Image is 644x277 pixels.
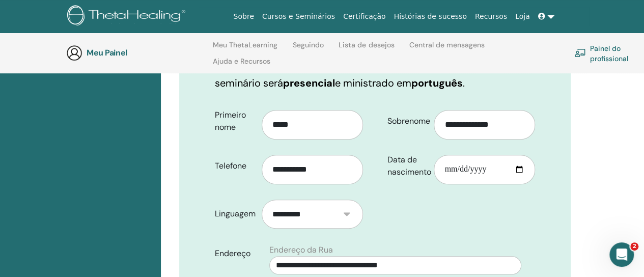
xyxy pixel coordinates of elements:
font: Recursos [475,12,507,20]
a: Cursos e Seminários [258,7,339,26]
font: Seguindo [293,40,324,49]
font: Certificação [343,12,385,20]
a: Seguindo [293,41,324,57]
font: português [411,76,463,90]
font: Lista de desejos [339,40,394,49]
font: Endereço da Rua [269,244,333,255]
a: Recursos [471,7,511,26]
img: logo.png [67,5,189,28]
font: Meu ThetaLearning [213,40,277,49]
font: Ajuda e Recursos [213,57,270,66]
font: . [463,76,465,90]
font: Cursos e Seminários [262,12,335,20]
font: Linguagem [215,208,256,219]
img: chalkboard-teacher.svg [574,48,586,57]
font: Endereço [215,248,250,259]
font: , no [215,46,505,74]
a: Ajuda e Recursos [213,57,270,73]
font: presencial [283,76,335,90]
a: Histórias de sucesso [389,7,470,26]
font: Primeiro nome [215,109,246,132]
a: Certificação [339,7,389,26]
img: generic-user-icon.jpg [66,45,82,61]
font: Data de nascimento [387,154,431,177]
font: [GEOGRAPHIC_DATA], BA, Feira [PERSON_NAME] [227,61,473,74]
a: Loja [511,7,534,26]
font: . Este seminário será [215,61,498,90]
font: Meu Painel [87,47,127,58]
font: Telefone [215,160,246,171]
font: Sobrenome [387,116,430,126]
font: e ministrado em [335,76,411,90]
font: Central de mensagens [409,40,485,49]
a: Sobre [229,7,258,26]
font: Painel do profissional [590,44,628,63]
font: Sobre [233,12,254,20]
font: Loja [515,12,530,20]
a: Meu ThetaLearning [213,41,277,57]
a: Central de mensagens [409,41,485,57]
a: Lista de desejos [339,41,394,57]
iframe: Chat ao vivo do Intercom [609,242,634,267]
font: Histórias de sucesso [394,12,466,20]
font: 2 [632,243,636,250]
